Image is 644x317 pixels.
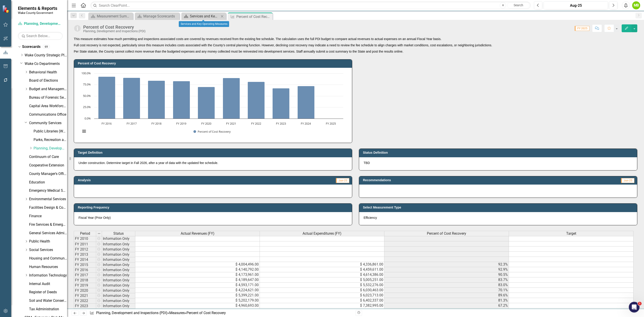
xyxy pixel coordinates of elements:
span: Efficiency [364,216,377,219]
a: Budget and Management Services [29,87,67,92]
text: FY 2024 [301,121,311,126]
a: Manage Scorecards [136,13,178,19]
a: Continuum of Care [29,154,67,160]
td: $ 4,459,611.00 [260,267,384,272]
img: ClearPoint Strategy [2,5,10,13]
td: FY 2017 [74,273,96,278]
a: Soil and Water Conservation [29,298,67,303]
td: Information Only [102,278,135,283]
text: Percent of Cost Recovery [198,130,231,134]
h3: Target Definition [78,151,350,154]
path: FY 2023, 67.19079452. Percent of Cost Recovery. [273,88,290,119]
h3: Reporting Frequency [78,206,350,209]
td: $ 6,076,210.00 [135,308,260,313]
td: FY 2024 [74,309,96,314]
a: Wake County Strategic Plan [25,53,67,58]
span: FY 2025 [575,26,589,31]
td: 90.5% [384,272,509,277]
img: nU6t1jrLEXUPLCEEzs7Odtv4b2o+n1ulFIwxORc6d3U6HYxGo1YZfWuYfyGt9S8mpbz43yAA8Pr6+vsPq0W1tkaCBBIAAAAAS... [97,258,101,261]
a: Internal Audit [29,281,67,287]
td: 92.9% [384,267,509,272]
td: Information Only [102,252,135,257]
a: Measurement Summary [89,13,132,19]
a: Environmental Services [29,197,67,202]
div: Services and Key Operating Measures [179,21,229,27]
td: FY 2011 [74,242,96,247]
td: FY 2021 [74,293,96,298]
td: 83.0% [384,283,509,288]
span: Search [514,3,523,7]
path: FY 2020, 70.05467076. Percent of Cost Recovery. [198,87,215,119]
text: FY 2023 [276,121,286,126]
a: Cooperative Extension [29,163,67,168]
td: Information Only [102,236,135,242]
td: $ 7,382,995.00 [260,303,384,308]
a: Human Resources [29,264,67,270]
td: FY 2013 [74,252,96,257]
td: $ 4,004,496.00 [135,262,260,267]
button: MB [632,1,640,9]
img: nU6t1jrLEXUPLCEEzs7Odtv4b2o+n1ulFIwxORc6d3U6HYxGo1YZfWuYfyGt9S8mpbz43yAA8Pr6+vsPq0W1tkaCBBIAAAAAS... [97,283,101,287]
td: $ 5,532,276.00 [260,283,384,288]
a: Information Technology [29,273,67,278]
span: Jun-25 [336,178,349,183]
a: Communications Office [29,112,67,117]
td: FY 2018 [74,278,96,283]
a: Planning, Development and Inspections (PDI) [34,146,67,151]
a: Emergency Medical Services [29,188,67,193]
span: Actual Revenues (FY) [181,232,214,236]
span: Target [566,232,576,236]
td: 89.6% [384,293,509,298]
div: Manage Scorecards [143,13,178,19]
p: Per State statute, the County cannot collect more revenue than the budgeted expenses and any mone... [74,48,637,54]
td: FY 2019 [74,283,96,288]
h3: Select Measurement Type [363,206,635,209]
td: Information Only [102,247,135,252]
div: Fiscal Year (Prior Only) [74,212,352,225]
text: FY 2020 [201,121,211,126]
td: $ 4,173,961.00 [135,272,260,277]
button: Aug-25 [544,1,608,9]
a: General Services Administration [29,231,67,236]
a: County Manager's Office [29,171,67,177]
div: Aug-25 [545,3,606,8]
span: Percent of Cost Recovery [427,232,466,236]
td: 81.3% [384,298,509,303]
a: Housing and Community Revitalization [29,256,67,261]
td: $ 5,005,251.00 [260,277,384,283]
td: $ 6,402,337.00 [260,298,384,303]
a: Services and Key Operating Measures [182,13,219,19]
a: Community Services [29,121,67,126]
div: Chart. Highcharts interactive chart. [78,71,347,138]
div: 69 [43,45,50,49]
img: nU6t1jrLEXUPLCEEzs7Odtv4b2o+n1ulFIwxORc6d3U6HYxGo1YZfWuYfyGt9S8mpbz43yAA8Pr6+vsPq0W1tkaCBBIAAAAAS... [97,289,101,292]
td: $ 4,336,861.00 [260,262,384,267]
td: 92.3% [384,262,509,267]
path: FY 2021, 89.63277301. Percent of Cost Recovery. [223,78,240,119]
img: nU6t1jrLEXUPLCEEzs7Odtv4b2o+n1ulFIwxORc6d3U6HYxGo1YZfWuYfyGt9S8mpbz43yAA8Pr6+vsPq0W1tkaCBBIAAAAAS... [97,253,101,256]
input: Search ClearPoint... [91,2,531,9]
img: nU6t1jrLEXUPLCEEzs7Odtv4b2o+n1ulFIwxORc6d3U6HYxGo1YZfWuYfyGt9S8mpbz43yAA8Pr6+vsPq0W1tkaCBBIAAAAAS... [97,242,101,246]
img: nU6t1jrLEXUPLCEEzs7Odtv4b2o+n1ulFIwxORc6d3U6HYxGo1YZfWuYfyGt9S8mpbz43yAA8Pr6+vsPq0W1tkaCBBIAAAAAS... [97,273,101,277]
td: $ 4,593,171.00 [135,283,260,288]
button: Search [507,2,530,9]
td: $ 5,399,221.00 [135,293,260,298]
a: Public Health [29,239,67,244]
span: Actual Expenditures (FY) [303,232,341,236]
div: Percent of Cost Recovery [186,311,226,315]
td: Information Only [102,283,135,288]
a: Facilities Design & Construction [29,205,67,210]
text: FY 2019 [176,121,186,126]
text: 100.0% [81,71,91,75]
a: Tax Administration [29,307,67,312]
td: Information Only [102,293,135,298]
td: $ 6,023,713.00 [260,293,384,298]
img: nU6t1jrLEXUPLCEEzs7Odtv4b2o+n1ulFIwxORc6d3U6HYxGo1YZfWuYfyGt9S8mpbz43yAA8Pr6+vsPq0W1tkaCBBIAAAAAS... [97,278,101,282]
td: 83.7% [384,277,509,283]
a: Public Libraries (WCPL) [34,129,67,134]
p: Full cost recovery is not expected, particularly since this measure includes costs associated wit... [74,42,637,48]
td: $ 4,224,621.00 [135,288,260,293]
p: TBD [364,161,633,165]
input: Search Below... [18,32,63,40]
td: Information Only [102,298,135,304]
